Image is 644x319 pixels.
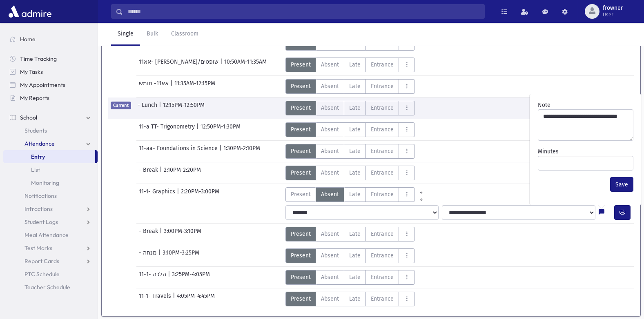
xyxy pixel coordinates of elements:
span: Entrance [371,104,394,112]
span: אא11- [PERSON_NAME]/שופטים [139,58,220,72]
input: Search [123,4,484,19]
a: Students [3,124,98,137]
span: Late [349,82,361,91]
span: Late [349,230,361,238]
span: | [158,248,163,263]
div: AttTypes [285,292,415,306]
span: Absent [321,190,339,199]
span: My Tasks [20,68,43,75]
a: My Reports [3,91,98,104]
a: Student Logs [3,215,98,228]
span: 11:35AM-12:15PM [174,79,215,94]
a: Meal Attendance [3,228,98,241]
span: | [173,292,177,306]
span: - Break [139,166,160,180]
span: Entrance [371,230,394,238]
div: AttTypes [285,79,415,94]
span: | [160,166,164,180]
a: Single [111,23,140,46]
span: Present [291,295,311,303]
span: - מנחה [139,248,158,263]
span: Absent [321,251,339,260]
span: Absent [321,147,339,155]
span: 2:10PM-2:20PM [164,166,201,180]
span: - Break [139,227,160,241]
div: AttTypes [285,248,415,263]
div: AttTypes [285,101,415,115]
span: | [168,270,172,285]
a: School [3,111,98,124]
span: Entrance [371,168,394,177]
span: Present [291,60,311,69]
span: Meal Attendance [25,231,69,239]
span: My Reports [20,94,49,102]
span: Absent [321,230,339,238]
span: Test Marks [25,244,52,252]
a: Test Marks [3,241,98,255]
div: AttTypes [285,270,415,285]
label: Note [538,101,550,109]
span: Absent [321,168,339,177]
a: Attendance [3,137,98,150]
span: Late [349,125,361,134]
span: Home [20,35,36,43]
span: Present [291,147,311,155]
span: Current [111,102,131,109]
span: Late [349,273,361,281]
a: Infractions [3,202,98,215]
span: User [603,11,623,18]
span: Absent [321,82,339,91]
span: 11-1- Graphics [139,187,177,202]
div: AttTypes [285,187,428,202]
span: 11-a TT- Trigonometry [139,122,196,137]
div: AttTypes [285,166,415,180]
span: 1:30PM-2:10PM [223,144,260,159]
a: Entry [3,150,95,163]
span: Absent [321,273,339,281]
span: Entrance [371,251,394,260]
span: Entrance [371,190,394,199]
span: Entrance [371,60,394,69]
button: Save [610,177,633,192]
span: Present [291,273,311,281]
span: Present [291,168,311,177]
span: Present [291,82,311,91]
a: Classroom [165,23,205,46]
a: List [3,163,98,176]
span: | [196,122,201,137]
a: Monitoring [3,176,98,189]
span: Present [291,190,311,199]
span: | [219,144,223,159]
a: Bulk [140,23,165,46]
span: Late [349,190,361,199]
span: 2:20PM-3:00PM [181,187,219,202]
a: Time Tracking [3,52,98,65]
span: 4:05PM-4:45PM [177,292,215,306]
span: Late [349,295,361,303]
a: My Appointments [3,78,98,91]
span: 3:25PM-4:05PM [172,270,210,285]
div: AttTypes [285,122,415,137]
span: 3:10PM-3:25PM [163,248,199,263]
span: Entrance [371,125,394,134]
a: Report Cards [3,255,98,268]
span: | [160,227,164,241]
img: AdmirePro [7,3,53,20]
span: Absent [321,104,339,112]
span: frowner [603,5,623,11]
span: 3:00PM-3:10PM [164,227,201,241]
span: Absent [321,125,339,134]
a: My Tasks [3,65,98,78]
span: Monitoring [31,179,59,186]
span: List [31,166,40,173]
span: Present [291,251,311,260]
span: 11-1- הלכה [139,270,168,285]
span: Late [349,60,361,69]
a: Notifications [3,189,98,202]
span: Present [291,104,311,112]
span: Late [349,251,361,260]
span: 12:15PM-12:50PM [163,101,205,115]
div: AttTypes [285,227,415,241]
label: Minutes [538,147,559,156]
span: | [159,101,163,115]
